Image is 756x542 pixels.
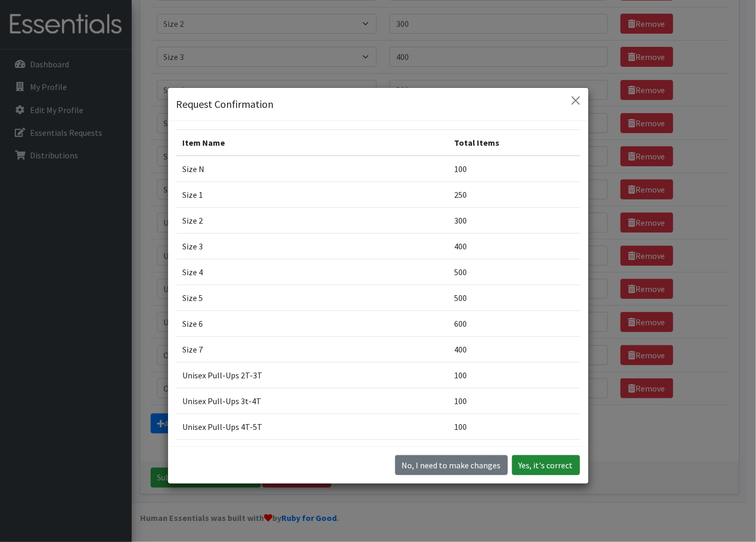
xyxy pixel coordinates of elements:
button: Close [567,92,584,109]
td: 600 [448,311,580,337]
td: 250 [448,182,580,208]
th: Item Name [176,130,448,156]
td: 500 [448,285,580,311]
td: Unisex Pull-Ups 4T-5T [176,414,448,440]
td: 100 [448,440,580,466]
td: 100 [448,388,580,414]
button: Yes, it's correct [512,455,580,475]
td: 500 [448,259,580,285]
td: Unisex Pull-Ups 5T-6T [176,440,448,466]
td: Size 3 [176,234,448,259]
td: Size 4 [176,259,448,285]
td: Size 7 [176,337,448,363]
h5: Request Confirmation [176,96,274,112]
td: 100 [448,363,580,388]
td: Unisex Pull-Ups 2T-3T [176,363,448,388]
td: Size 5 [176,285,448,311]
td: Size 2 [176,208,448,234]
td: Size N [176,156,448,182]
th: Total Items [448,130,580,156]
td: Size 1 [176,182,448,208]
td: 300 [448,208,580,234]
td: Unisex Pull-Ups 3t-4T [176,388,448,414]
td: 400 [448,337,580,363]
td: 100 [448,414,580,440]
td: 100 [448,156,580,182]
button: No I need to make changes [395,455,508,475]
td: 400 [448,234,580,259]
td: Size 6 [176,311,448,337]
